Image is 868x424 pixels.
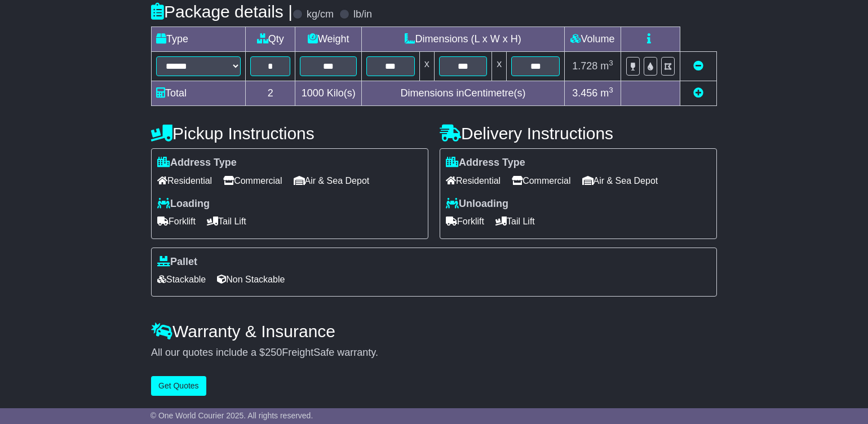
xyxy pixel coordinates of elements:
label: lb/in [353,8,372,21]
span: Air & Sea Depot [582,172,658,189]
td: Dimensions (L x W x H) [362,27,565,52]
span: Stackable [157,271,206,288]
td: x [492,52,507,81]
td: Kilo(s) [295,81,362,106]
span: 1000 [302,87,324,99]
label: Pallet [157,256,197,268]
span: 250 [265,347,282,358]
label: Address Type [446,157,525,169]
span: Non Stackable [217,271,285,288]
span: 1.728 [572,60,597,72]
span: m [600,87,613,99]
h4: Warranty & Insurance [151,322,717,341]
span: Air & Sea Depot [294,172,370,189]
td: 2 [246,81,295,106]
h4: Delivery Instructions [440,124,717,143]
h4: Pickup Instructions [151,124,428,143]
td: Qty [246,27,295,52]
span: Tail Lift [207,213,246,230]
span: Forklift [446,213,484,230]
span: © One World Courier 2025. All rights reserved. [150,411,313,420]
span: Tail Lift [495,213,535,230]
span: Forklift [157,213,196,230]
label: Unloading [446,198,508,210]
span: Residential [157,172,212,189]
button: Get Quotes [151,376,206,396]
span: Commercial [223,172,282,189]
label: kg/cm [307,8,334,21]
span: m [600,60,613,72]
td: Dimensions in Centimetre(s) [362,81,565,106]
sup: 3 [609,59,613,67]
td: Weight [295,27,362,52]
div: All our quotes include a $ FreightSafe warranty. [151,347,717,359]
td: Volume [564,27,621,52]
td: Type [152,27,246,52]
td: x [419,52,434,81]
span: Commercial [512,172,570,189]
label: Loading [157,198,210,210]
span: 3.456 [572,87,597,99]
a: Add new item [693,87,703,99]
label: Address Type [157,157,237,169]
a: Remove this item [693,60,703,72]
h4: Package details | [151,2,293,21]
sup: 3 [609,86,613,94]
td: Total [152,81,246,106]
span: Residential [446,172,501,189]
